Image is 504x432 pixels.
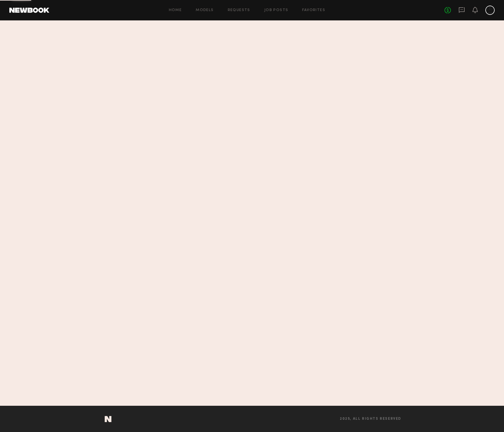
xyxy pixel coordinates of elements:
a: Models [196,8,213,12]
a: Requests [228,8,250,12]
span: 2025, all rights reserved [340,417,401,421]
a: Job Posts [264,8,288,12]
a: Favorites [302,8,325,12]
a: Home [169,8,182,12]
